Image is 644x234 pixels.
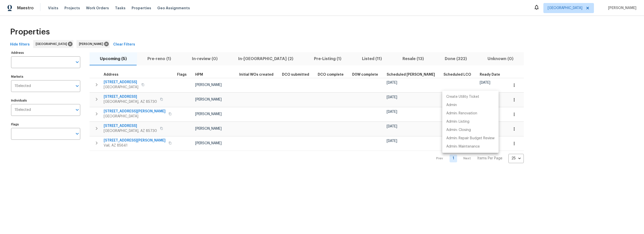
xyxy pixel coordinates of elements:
p: Admin: Listing [446,119,469,124]
p: Create Utility Ticket [446,94,479,100]
p: Admin: Renovation [446,111,477,116]
p: Admin: Repair Budget Review [446,136,495,141]
p: Admin [446,103,457,108]
p: Admin: Closing [446,127,471,133]
p: Admin: Maintenance [446,144,480,149]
